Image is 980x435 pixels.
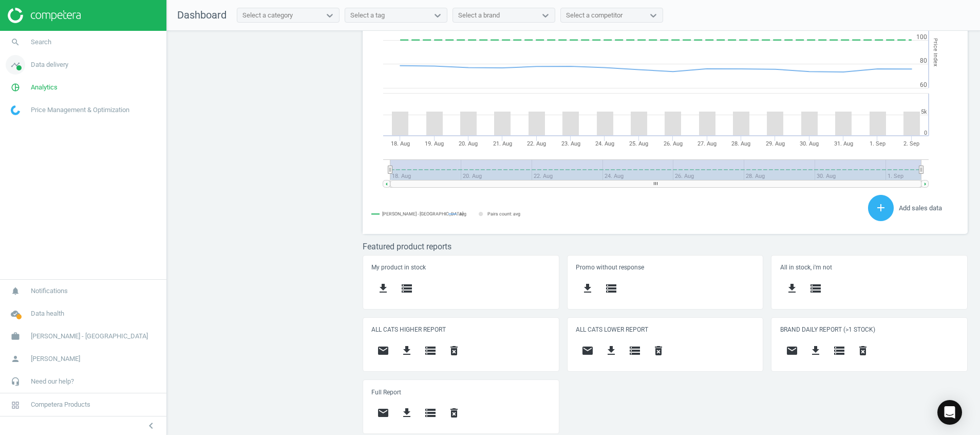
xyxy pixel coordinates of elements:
[766,140,785,147] tspan: 29. Aug
[899,204,942,212] span: Add sales data
[780,264,959,271] h5: All in stock, i'm not
[6,32,25,52] i: search
[31,286,68,296] span: Notifications
[834,140,853,147] tspan: 31. Aug
[424,407,437,419] i: storage
[800,140,819,147] tspan: 30. Aug
[31,377,74,386] span: Need our help?
[576,339,599,363] button: email
[138,419,164,432] button: chevron_left
[527,140,546,147] tspan: 22. Aug
[870,140,885,147] tspan: 1. Sep
[6,327,25,346] i: work
[804,277,827,301] button: storage
[31,400,90,409] span: Competera Products
[377,345,389,357] i: email
[442,339,466,363] button: delete_forever
[145,420,157,432] i: chevron_left
[731,140,750,147] tspan: 28. Aug
[6,78,25,97] i: pie_chart_outlined
[629,345,641,357] i: storage
[581,282,594,295] i: get_app
[8,8,81,23] img: ajHJNr6hYgQAAAAASUVORK5CYII=
[448,345,460,357] i: delete_forever
[827,339,851,363] button: storage
[458,11,500,20] div: Select a brand
[419,401,442,425] button: storage
[664,140,683,147] tspan: 26. Aug
[6,372,25,391] i: headset_mic
[599,277,623,301] button: storage
[363,242,968,251] h3: Featured product reports
[605,345,617,357] i: get_app
[804,339,827,363] button: get_app
[875,202,887,214] i: add
[377,282,389,295] i: get_app
[31,83,58,92] span: Analytics
[576,277,599,301] button: get_app
[242,11,293,20] div: Select a category
[576,264,755,271] h5: Promo without response
[31,60,68,69] span: Data delivery
[599,339,623,363] button: get_app
[851,339,875,363] button: delete_forever
[6,55,25,75] i: timeline
[459,140,478,147] tspan: 20. Aug
[487,211,520,216] tspan: Pairs count: avg
[459,211,466,216] tspan: avg
[920,57,927,64] text: 80
[31,332,148,341] span: [PERSON_NAME] - [GEOGRAPHIC_DATA]
[31,309,64,318] span: Data health
[31,105,129,115] span: Price Management & Optimization
[605,282,617,295] i: storage
[780,326,959,333] h5: BRAND DAILY REPORT (>1 STOCK)
[924,130,927,136] text: 0
[419,339,442,363] button: storage
[371,326,550,333] h5: ALL CATS HIGHER REPORT
[448,407,460,419] i: delete_forever
[425,140,444,147] tspan: 19. Aug
[857,345,869,357] i: delete_forever
[652,345,665,357] i: delete_forever
[371,389,550,396] h5: Full Report
[395,277,419,301] button: storage
[395,401,419,425] button: get_app
[566,11,623,20] div: Select a competitor
[350,11,385,20] div: Select a tag
[371,401,395,425] button: email
[698,140,717,147] tspan: 27. Aug
[780,277,804,301] button: get_app
[581,345,594,357] i: email
[786,282,798,295] i: get_app
[177,9,227,21] span: Dashboard
[377,407,389,419] i: email
[809,282,822,295] i: storage
[6,281,25,301] i: notifications
[937,400,962,425] div: Open Intercom Messenger
[31,354,80,364] span: [PERSON_NAME]
[780,339,804,363] button: email
[395,339,419,363] button: get_app
[932,38,939,66] tspan: Price Index
[382,211,463,216] tspan: [PERSON_NAME] - [GEOGRAPHIC_DATA]
[424,345,437,357] i: storage
[31,38,51,47] span: Search
[442,401,466,425] button: delete_forever
[371,277,395,301] button: get_app
[809,345,822,357] i: get_app
[868,195,894,221] button: add
[391,140,410,147] tspan: 18. Aug
[493,140,512,147] tspan: 21. Aug
[903,140,919,147] tspan: 2. Sep
[6,304,25,323] i: cloud_done
[371,264,550,271] h5: My product in stock
[561,140,580,147] tspan: 23. Aug
[6,349,25,369] i: person
[11,105,20,115] img: wGWNvw8QSZomAAAAABJRU5ErkJggg==
[920,81,927,88] text: 60
[371,339,395,363] button: email
[576,326,755,333] h5: ALL CATS LOWER REPORT
[401,282,413,295] i: storage
[916,33,927,41] text: 100
[629,140,648,147] tspan: 25. Aug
